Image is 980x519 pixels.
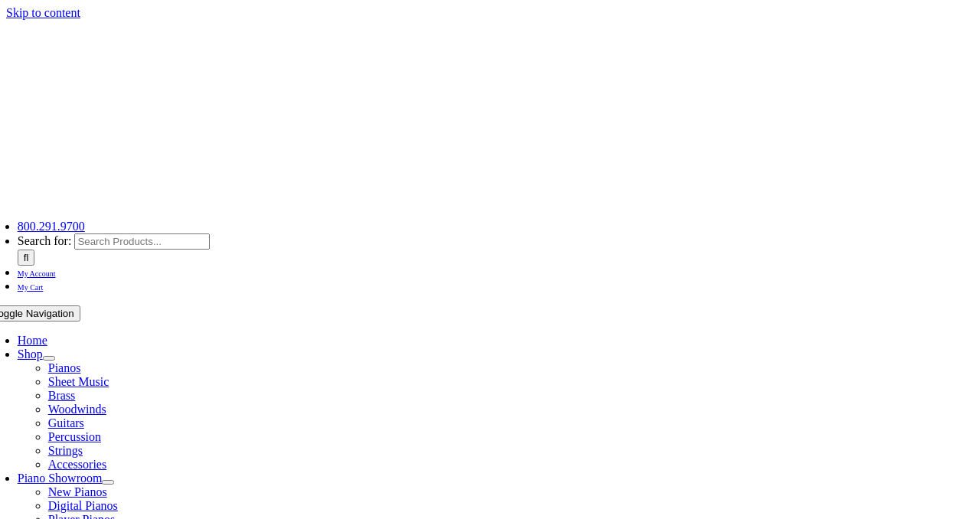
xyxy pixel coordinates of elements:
a: Shop [18,348,43,361]
a: My Account [18,266,56,279]
a: My Cart [18,279,44,292]
a: Skip to content [6,6,80,19]
a: Percussion [48,430,101,443]
a: 800.291.9700 [18,220,85,233]
a: Pianos [48,361,81,374]
button: Open submenu of Piano Showroom [102,480,114,485]
input: Search [18,250,35,266]
a: New Pianos [48,485,107,498]
a: Sheet Music [48,375,109,388]
a: Woodwinds [48,403,106,416]
a: Piano Showroom [18,472,103,485]
span: My Account [18,269,56,278]
a: Brass [48,389,76,402]
span: My Cart [18,283,44,292]
span: Search for: [18,234,72,247]
a: Home [18,334,47,347]
input: Search Products... [74,233,210,250]
button: Open submenu of Shop [43,356,55,361]
a: Strings [48,444,83,457]
a: Accessories [48,458,106,471]
a: Digital Pianos [48,499,118,512]
a: Guitars [48,416,84,429]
